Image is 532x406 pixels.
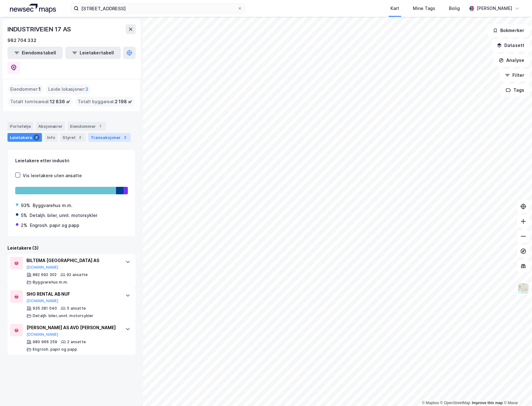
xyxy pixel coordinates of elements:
div: 2 [77,134,83,141]
button: Filter [500,69,530,81]
button: Tags [501,84,530,96]
div: Transaksjoner [88,133,131,142]
div: 882 692 302 [33,272,57,277]
img: Z [517,283,529,294]
button: Analyse [493,54,530,67]
div: Leietakere (3) [7,244,136,252]
div: 982 704 332 [7,37,36,44]
div: Engrosh. papir og papp [30,222,79,229]
button: [DOMAIN_NAME] [26,298,58,303]
div: 2 ansatte [67,339,86,344]
button: Eiendomstabell [7,47,63,59]
div: INDUSTRIVEIEN 17 AS [7,24,72,34]
span: 2 198 ㎡ [115,98,132,105]
div: Byggvarehus m.m. [33,280,68,285]
div: 5 ansatte [67,306,86,311]
iframe: Chat Widget [501,376,532,406]
div: 935 281 040 [33,306,57,311]
div: Engrosh. papir og papp [33,347,77,352]
div: Totalt tomteareal : [8,97,73,107]
div: Detaljh. biler, unnt. motorsykler [30,212,97,219]
button: Bokmerker [488,24,530,37]
input: Søk på adresse, matrikkel, gårdeiere, leietakere eller personer [79,4,237,13]
div: 5% [21,212,27,219]
div: BILTEMA [GEOGRAPHIC_DATA] AS [26,257,119,264]
div: Info [44,133,58,142]
div: [PERSON_NAME] [477,5,512,12]
button: Leietakertabell [65,47,121,59]
div: Leietakere etter industri [15,157,128,164]
div: 1 [97,123,103,129]
div: Byggvarehus m.m. [33,202,72,209]
div: Aksjonærer [36,122,65,131]
span: 12 836 ㎡ [50,98,70,105]
div: Portefølje [7,122,33,131]
a: Improve this map [472,401,503,405]
div: Leide lokasjoner : [46,84,91,94]
div: Bolig [449,5,460,12]
div: Kart [390,5,399,12]
div: 980 966 259 [33,339,57,344]
div: Totalt byggareal : [75,97,135,107]
div: Vis leietakere uten ansatte [23,172,82,179]
div: Styret [60,133,86,142]
div: Eiendommer [68,122,106,131]
a: OpenStreetMap [440,401,470,405]
img: logo.a4113a55bc3d86da70a041830d287a7e.svg [10,4,56,13]
button: [DOMAIN_NAME] [26,265,58,270]
span: 3 [85,85,88,93]
div: SHG RENTAL AB NUF [26,290,119,298]
div: [PERSON_NAME] AS AVD [PERSON_NAME] [26,324,119,331]
span: 1 [39,85,41,93]
div: 93% [21,202,30,209]
div: 3 [122,134,128,141]
button: [DOMAIN_NAME] [26,332,58,337]
div: Eiendommer : [8,84,43,94]
div: 3 [33,134,40,141]
div: Leietakere [7,133,42,142]
a: Mapbox [422,401,439,405]
div: 2% [21,222,27,229]
div: Detaljh. biler, unnt. motorsykler [33,313,94,318]
button: Datasett [492,39,530,52]
div: Mine Tags [413,5,435,12]
div: 92 ansatte [67,272,88,277]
